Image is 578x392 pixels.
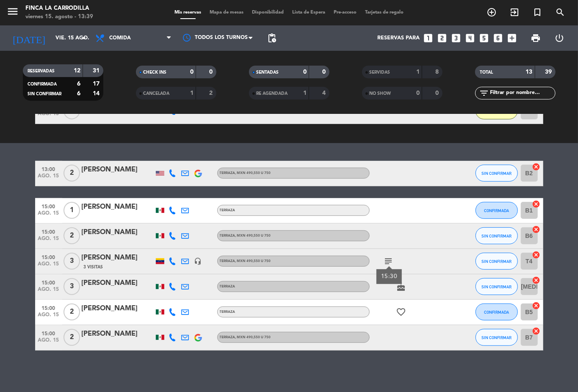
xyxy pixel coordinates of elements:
[423,33,434,44] i: looks_one
[303,90,307,96] strong: 1
[465,33,476,44] i: looks_4
[38,337,59,347] span: ago. 15
[38,328,59,338] span: 15:00
[476,202,518,219] button: CONFIRMADA
[476,253,518,270] button: SIN CONFIRMAR
[532,301,541,310] i: cancel
[248,10,288,15] span: Disponibilidad
[329,10,361,15] span: Pre-acceso
[476,227,518,244] button: SIN CONFIRMAR
[476,304,518,320] button: CONFIRMADA
[79,33,89,43] i: arrow_drop_down
[435,69,440,75] strong: 8
[82,164,154,175] div: [PERSON_NAME]
[220,259,271,263] span: Terraza
[481,171,512,176] span: SIN CONFIRMAR
[235,171,271,175] span: , MXN 490,550 u 750
[476,278,518,295] button: SIN CONFIRMAR
[451,33,462,44] i: looks_3
[532,225,541,234] i: cancel
[77,81,80,87] strong: 6
[194,334,202,342] img: google-logo.png
[82,202,154,213] div: [PERSON_NAME]
[257,91,288,96] span: RE AGENDADA
[82,303,154,314] div: [PERSON_NAME]
[170,10,205,15] span: Mis reservas
[109,35,131,41] span: Comida
[526,5,549,19] span: Reserva especial
[220,209,235,212] span: Terraza
[144,70,167,75] span: CHECK INS
[190,90,194,96] strong: 1
[384,256,394,266] i: subject
[64,202,80,219] span: 1
[507,33,518,44] i: add_box
[531,33,541,43] span: print
[487,7,497,17] i: add_circle_outline
[82,278,154,289] div: [PERSON_NAME]
[267,33,277,43] span: pending_actions
[235,336,271,339] span: , MXN 490,550 u 750
[303,69,307,75] strong: 0
[93,68,101,74] strong: 31
[93,91,101,97] strong: 14
[220,336,271,339] span: Terraza
[378,35,420,41] span: Reservas para
[509,7,520,17] i: exit_to_app
[396,307,407,317] i: favorite_border
[6,29,51,47] i: [DATE]
[38,226,59,236] span: 15:00
[93,81,101,87] strong: 17
[194,170,202,177] img: google-logo.png
[532,327,541,335] i: cancel
[38,173,59,183] span: ago. 15
[38,236,59,246] span: ago. 15
[64,165,80,182] span: 2
[190,69,194,75] strong: 0
[64,253,80,270] span: 3
[545,69,553,75] strong: 39
[82,227,154,238] div: [PERSON_NAME]
[6,5,19,21] button: menu
[549,5,572,19] span: BUSCAR
[480,5,503,19] span: RESERVAR MESA
[220,285,235,288] span: Terraza
[381,272,397,281] div: 15:30
[38,303,59,312] span: 15:00
[209,69,214,75] strong: 0
[38,261,59,271] span: ago. 15
[84,264,103,271] span: 3 Visitas
[416,69,420,75] strong: 1
[38,277,59,287] span: 15:00
[38,201,59,211] span: 15:00
[220,234,271,237] span: Terraza
[435,90,440,96] strong: 0
[555,33,565,43] i: power_settings_new
[25,13,93,21] div: viernes 15. agosto - 13:39
[74,68,80,74] strong: 12
[370,91,391,96] span: NO SHOW
[322,69,327,75] strong: 0
[493,33,504,44] i: looks_6
[532,276,541,284] i: cancel
[82,329,154,340] div: [PERSON_NAME]
[555,7,565,17] i: search
[38,252,59,262] span: 15:00
[38,111,59,121] span: ago. 15
[6,5,19,18] i: menu
[235,234,271,237] span: , MXN 490,550 u 750
[288,10,329,15] span: Lista de Espera
[38,312,59,322] span: ago. 15
[220,171,271,175] span: Terraza
[257,70,279,75] span: SENTADAS
[322,90,327,96] strong: 4
[548,25,572,51] div: LOG OUT
[25,4,93,13] div: Finca la Carrodilla
[64,329,80,346] span: 2
[503,5,526,19] span: WALK IN
[82,252,154,263] div: [PERSON_NAME]
[38,287,59,296] span: ago. 15
[64,278,80,295] span: 3
[38,210,59,220] span: ago. 15
[235,259,271,263] span: , MXN 490,550 u 750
